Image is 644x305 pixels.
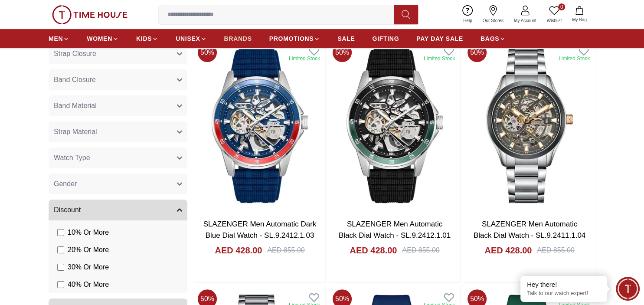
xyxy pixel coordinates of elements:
input: 40% Or More [57,281,64,288]
img: SLAZENGER Men Automatic Dark Blue Dial Watch - SL.9.2412.1.03 [194,39,325,212]
a: SLAZENGER Men Automatic Dark Blue Dial Watch - SL.9.2412.1.03 [203,220,317,239]
span: Help [460,17,476,24]
a: UNISEX [176,31,206,46]
button: My Bag [567,4,592,25]
span: WOMEN [87,34,112,43]
a: SALE [337,31,355,46]
img: ... [52,5,127,24]
span: Strap Closure [54,49,96,59]
button: Band Material [49,95,187,116]
span: GIFTING [372,34,399,43]
div: Limited Stock [289,55,320,62]
button: Gender [49,174,187,194]
a: KIDS [136,31,158,46]
div: AED 855.00 [537,245,574,256]
span: Our Stores [479,17,507,24]
button: Band Closure [49,69,187,90]
span: 50 % [198,43,217,62]
h4: AED 428.00 [350,244,397,256]
span: 10 % Or More [68,227,109,238]
a: MEN [49,31,69,46]
button: Strap Closure [49,43,187,64]
span: UNISEX [176,34,200,43]
div: Hey there! [527,280,601,289]
a: BRANDS [224,31,252,46]
a: PROMOTIONS [269,31,320,46]
span: BAGS [481,34,499,43]
button: Discount [49,200,187,220]
span: Band Closure [54,75,96,85]
button: Watch Type [49,148,187,168]
div: Chat Widget [616,277,640,301]
span: 30 % Or More [68,262,109,272]
input: 20% Or More [57,246,64,253]
span: SALE [337,34,355,43]
a: Our Stores [477,3,509,26]
span: MEN [49,34,63,43]
span: PAY DAY SALE [416,34,463,43]
img: SLAZENGER Men Automatic Black Dial Watch - SL.9.2411.1.04 [464,39,595,212]
span: 0 [558,3,565,10]
span: Watch Type [54,153,90,163]
a: GIFTING [372,31,399,46]
span: KIDS [136,34,152,43]
span: BRANDS [224,34,252,43]
a: SLAZENGER Men Automatic Black Dial Watch - SL.9.2411.1.04 [474,220,585,239]
span: Strap Material [54,127,97,137]
a: PAY DAY SALE [416,31,463,46]
span: Wishlist [543,17,565,24]
span: Gender [54,179,77,189]
input: 10% Or More [57,229,64,236]
input: 30% Or More [57,264,64,271]
span: My Bag [569,16,590,23]
span: 20 % Or More [68,245,109,255]
img: SLAZENGER Men Automatic Black Dial Watch - SL.9.2412.1.01 [329,39,460,212]
span: 50 % [467,43,487,62]
p: Talk to our watch expert! [527,290,601,297]
h4: AED 428.00 [484,244,532,256]
a: BAGS [481,31,506,46]
span: Discount [54,205,81,215]
a: 0Wishlist [542,3,567,26]
div: AED 855.00 [267,245,304,256]
span: Band Material [54,101,97,111]
div: AED 855.00 [402,245,439,256]
span: 50 % [333,43,352,62]
h4: AED 428.00 [215,244,262,256]
div: Limited Stock [424,55,455,62]
button: Strap Material [49,121,187,142]
a: WOMEN [87,31,119,46]
a: Help [458,3,477,26]
span: 40 % Or More [68,279,109,290]
span: PROMOTIONS [269,34,314,43]
span: My Account [510,17,540,24]
div: Limited Stock [559,55,590,62]
a: SLAZENGER Men Automatic Black Dial Watch - SL.9.2412.1.01 [339,220,451,239]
